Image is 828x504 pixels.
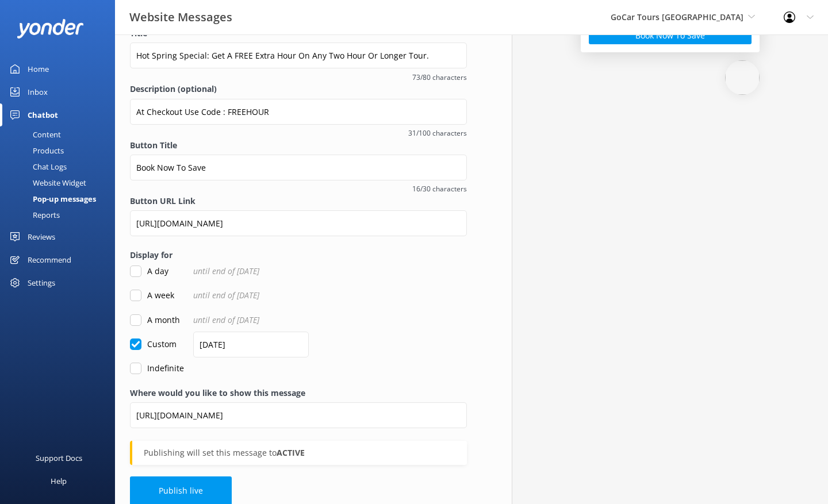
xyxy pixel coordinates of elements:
[130,155,467,180] input: Button Title
[7,175,86,191] div: Website Widget
[28,225,55,248] div: Reviews
[28,271,55,294] div: Settings
[129,8,232,26] h3: Website Messages
[130,338,177,351] label: Custom
[130,99,467,125] input: Description
[7,175,115,191] a: Website Widget
[130,210,467,236] input: Button URL
[17,19,83,38] img: yonder-white-logo.png
[277,447,305,459] b: ACTIVE
[7,191,115,207] a: Pop-up messages
[144,447,455,459] div: Publishing will set this message to
[193,314,259,326] span: until end of [DATE]
[7,207,115,223] a: Reports
[28,80,48,103] div: Inbox
[130,72,467,83] span: 73/80 characters
[130,43,467,68] input: Title
[130,183,467,194] span: 16/30 characters
[130,362,184,375] label: Indefinite
[7,207,60,223] div: Reports
[193,289,259,302] span: until end of [DATE]
[130,402,467,428] input: https://www.example.com/page
[130,83,467,95] label: Description (optional)
[130,195,467,207] label: Button URL Link
[130,139,467,152] label: Button Title
[36,447,82,470] div: Support Docs
[589,27,752,44] button: Book Now To Save
[130,387,467,399] label: Where would you like to show this message
[51,470,67,493] div: Help
[130,128,467,138] span: 31/100 characters
[130,265,168,278] label: A day
[130,249,467,261] label: Display for
[7,159,115,175] a: Chat Logs
[193,332,309,357] input: dd/mm/yyyy
[28,248,71,271] div: Recommend
[193,265,259,278] span: until end of [DATE]
[28,103,58,126] div: Chatbot
[130,289,174,302] label: A week
[7,159,67,175] div: Chat Logs
[7,143,115,159] a: Products
[130,314,180,326] label: A month
[7,143,64,159] div: Products
[7,126,115,143] a: Content
[7,126,61,143] div: Content
[28,57,49,80] div: Home
[611,11,743,22] span: GoCar Tours [GEOGRAPHIC_DATA]
[7,191,96,207] div: Pop-up messages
